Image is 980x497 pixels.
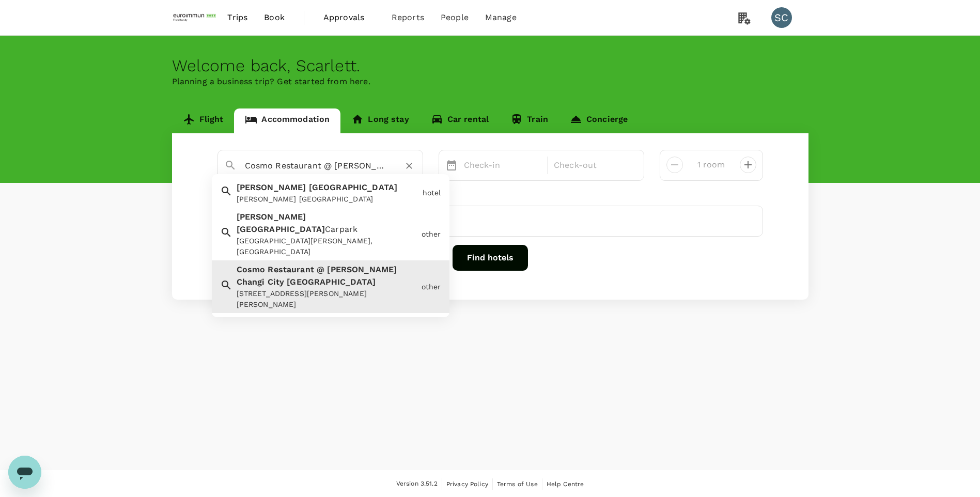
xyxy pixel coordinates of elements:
[317,265,324,274] span: @
[464,159,541,172] p: Check-in
[392,11,424,24] span: Reports
[237,277,265,287] span: Changi
[172,108,235,133] a: Flight
[227,11,247,24] span: Trips
[237,224,325,234] span: [GEOGRAPHIC_DATA]
[771,7,792,28] div: SC
[237,212,306,222] span: [PERSON_NAME]
[234,108,340,133] a: Accommodation
[327,265,397,274] span: [PERSON_NAME]
[485,11,517,24] span: Manage
[402,159,416,173] button: Clear
[268,277,285,287] span: City
[691,157,732,173] input: Add rooms
[340,108,419,133] a: Long stay
[559,108,639,133] a: Concierge
[237,288,417,310] div: [STREET_ADDRESS][PERSON_NAME][PERSON_NAME]
[453,245,528,271] button: Find hotels
[217,189,763,201] div: Travellers
[172,56,808,75] div: Welcome back , Scarlett .
[287,277,376,287] span: [GEOGRAPHIC_DATA]
[325,224,357,234] span: Carpark
[547,480,584,488] span: Help Centre
[420,108,500,133] a: Car rental
[422,229,441,240] div: other
[547,478,584,490] a: Help Centre
[309,182,398,192] span: [GEOGRAPHIC_DATA]
[396,479,438,489] span: Version 3.51.2
[497,478,538,490] a: Terms of Use
[237,194,418,205] div: [PERSON_NAME] [GEOGRAPHIC_DATA]
[237,236,417,257] div: [GEOGRAPHIC_DATA][PERSON_NAME], [GEOGRAPHIC_DATA]
[497,480,538,488] span: Terms of Use
[446,478,488,490] a: Privacy Policy
[268,265,314,274] span: Restaurant
[172,75,808,88] p: Planning a business trip? Get started from here.
[323,11,375,24] span: Approvals
[423,188,441,198] div: hotel
[264,11,285,24] span: Book
[500,108,559,133] a: Train
[422,282,441,292] div: other
[172,6,220,29] img: EUROIMMUN (South East Asia) Pte. Ltd.
[237,265,266,274] span: Cosmo
[8,456,41,489] iframe: Button to launch messaging window
[554,159,631,172] p: Check-out
[740,157,756,173] button: decrease
[446,480,488,488] span: Privacy Policy
[415,165,417,167] button: Close
[237,182,306,192] span: [PERSON_NAME]
[441,11,469,24] span: People
[245,158,387,174] input: Search cities, hotels, work locations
